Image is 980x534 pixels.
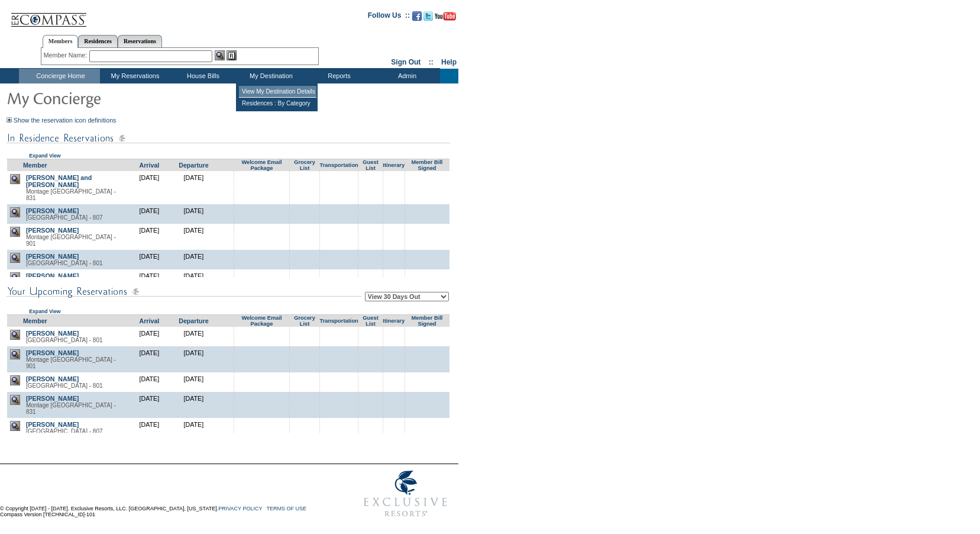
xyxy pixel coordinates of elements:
[427,395,428,395] img: blank.gif
[172,418,216,438] td: [DATE]
[26,402,116,415] span: Montage [GEOGRAPHIC_DATA] - 831
[370,253,371,253] img: blank.gif
[172,372,216,392] td: [DATE]
[215,50,225,60] img: View
[393,272,394,273] img: blank.gif
[435,12,456,21] img: Subscribe to our YouTube Channel
[236,69,304,83] td: My Destination
[412,15,422,22] a: Become our fan on Facebook
[339,349,339,350] img: blank.gif
[363,315,378,327] a: Guest List
[319,162,358,168] a: Transportation
[19,69,100,83] td: Concierge Home
[23,317,47,324] a: Member
[370,375,371,376] img: blank.gif
[423,15,433,22] a: Follow us on Twitter
[239,86,316,98] td: View My Destination Details
[339,375,339,376] img: blank.gif
[368,10,410,24] td: Follow Us ::
[383,162,405,168] a: Itinerary
[305,207,305,208] img: blank.gif
[305,375,305,376] img: blank.gif
[370,349,371,350] img: blank.gif
[10,207,20,217] img: view
[339,272,339,273] img: blank.gif
[26,260,103,266] span: [GEOGRAPHIC_DATA] - 801
[26,337,103,343] span: [GEOGRAPHIC_DATA] - 801
[26,421,79,428] a: [PERSON_NAME]
[393,227,394,227] img: blank.gif
[370,395,371,395] img: blank.gif
[294,159,315,171] a: Grocery List
[427,272,428,273] img: blank.gif
[261,253,262,253] img: blank.gif
[261,227,262,227] img: blank.gif
[370,272,371,273] img: blank.gif
[391,58,421,66] a: Sign Out
[172,346,216,372] td: [DATE]
[241,315,282,327] a: Welcome Email Package
[26,214,103,221] span: [GEOGRAPHIC_DATA] - 807
[261,375,262,376] img: blank.gif
[427,421,428,422] img: blank.gif
[261,272,262,273] img: blank.gif
[172,171,216,204] td: [DATE]
[127,224,172,250] td: [DATE]
[241,159,282,171] a: Welcome Email Package
[261,421,262,422] img: blank.gif
[172,224,216,250] td: [DATE]
[370,207,371,208] img: blank.gif
[412,159,443,171] a: Member Bill Signed
[423,11,433,21] img: Follow us on Twitter
[393,253,394,253] img: blank.gif
[305,395,305,395] img: blank.gif
[427,375,428,376] img: blank.gif
[10,227,20,237] img: view
[140,317,160,324] a: Arrival
[372,69,440,83] td: Admin
[383,318,405,324] a: Itinerary
[26,174,92,188] a: [PERSON_NAME] and [PERSON_NAME]
[435,15,456,22] a: Subscribe to our YouTube Channel
[261,395,262,395] img: blank.gif
[127,372,172,392] td: [DATE]
[14,117,117,124] a: Show the reservation icon definitions
[10,253,20,263] img: view
[26,207,79,214] a: [PERSON_NAME]
[10,421,20,431] img: view
[239,98,316,109] td: Residences : By Category
[172,269,216,289] td: [DATE]
[339,227,339,227] img: blank.gif
[261,349,262,350] img: blank.gif
[29,308,60,314] a: Expand View
[26,395,79,402] a: [PERSON_NAME]
[305,272,305,273] img: blank.gif
[118,35,162,47] a: Reservations
[429,58,434,66] span: ::
[26,234,116,247] span: Montage [GEOGRAPHIC_DATA] - 901
[393,349,394,350] img: blank.gif
[339,253,339,253] img: blank.gif
[441,58,457,66] a: Help
[26,188,116,201] span: Montage [GEOGRAPHIC_DATA] - 831
[127,392,172,418] td: [DATE]
[26,382,103,389] span: [GEOGRAPHIC_DATA] - 801
[427,207,428,208] img: blank.gif
[23,162,47,169] a: Member
[26,272,79,279] a: [PERSON_NAME]
[363,159,378,171] a: Guest List
[7,117,12,123] img: Show the reservation icon definitions
[352,464,458,523] img: Exclusive Resorts
[305,349,305,350] img: blank.gif
[168,69,236,83] td: House Bills
[304,69,372,83] td: Reports
[10,272,20,282] img: view
[78,35,118,47] a: Residences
